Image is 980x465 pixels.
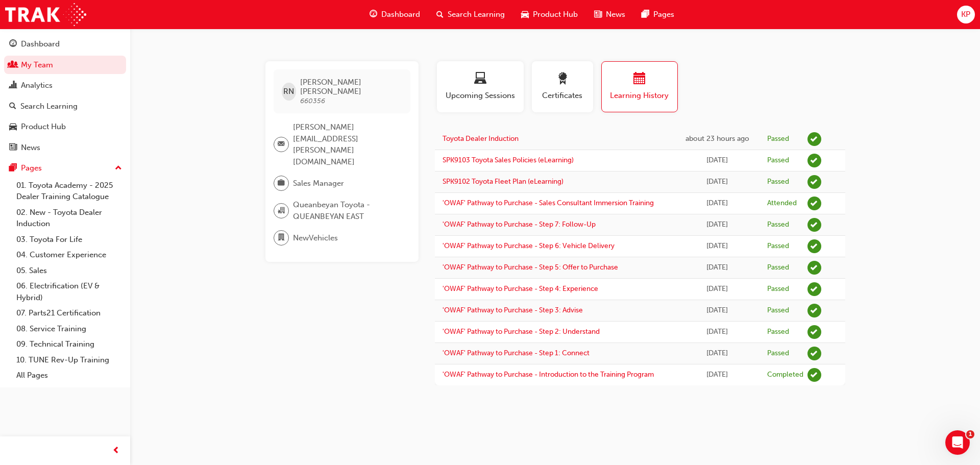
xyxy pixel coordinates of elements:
div: Analytics [21,80,53,91]
a: 'OWAF' Pathway to Purchase - Step 2: Understand [443,327,600,336]
span: learningRecordVerb_PASS-icon [807,175,821,189]
span: learningRecordVerb_ATTEND-icon [807,197,821,210]
button: Learning History [601,61,678,112]
span: learningRecordVerb_COMPLETE-icon [807,368,821,382]
div: Passed [767,349,789,358]
span: learningRecordVerb_PASS-icon [807,132,821,146]
div: Passed [767,306,789,315]
div: Attended [767,199,797,208]
a: News [4,138,126,157]
div: Mon Sep 15 2025 13:24:55 GMT+1000 (Australian Eastern Standard Time) [683,219,752,231]
a: 'OWAF' Pathway to Purchase - Step 4: Experience [443,284,598,293]
span: Product Hub [533,9,578,20]
a: Analytics [4,76,126,95]
div: Passed [767,241,789,251]
span: News [606,9,625,20]
a: 06. Electrification (EV & Hybrid) [12,278,126,305]
a: Search Learning [4,97,126,116]
a: SPK9102 Toyota Fleet Plan (eLearning) [443,177,563,186]
span: calendar-icon [633,72,646,86]
span: prev-icon [112,445,120,457]
img: Trak [5,3,86,26]
span: guage-icon [370,8,377,21]
button: KP [957,6,975,23]
button: Upcoming Sessions [437,61,524,112]
div: Search Learning [20,101,78,112]
a: Product Hub [4,117,126,136]
span: learningRecordVerb_PASS-icon [807,347,821,360]
span: NewVehicles [293,232,338,244]
button: Pages [4,159,126,178]
span: chart-icon [9,81,17,90]
div: Passed [767,284,789,294]
div: Passed [767,134,789,144]
span: guage-icon [9,40,17,49]
span: learningRecordVerb_PASS-icon [807,325,821,339]
span: news-icon [594,8,602,21]
span: email-icon [278,138,285,151]
span: news-icon [9,143,17,153]
span: RN [283,86,294,97]
a: 08. Service Training [12,321,126,337]
span: Sales Manager [293,178,344,189]
button: DashboardMy TeamAnalyticsSearch LearningProduct HubNews [4,33,126,159]
span: 1 [966,430,974,438]
div: Passed [767,177,789,187]
a: 05. Sales [12,263,126,279]
a: 10. TUNE Rev-Up Training [12,352,126,368]
span: laptop-icon [474,72,486,86]
a: 'OWAF' Pathway to Purchase - Step 5: Offer to Purchase [443,263,618,272]
div: Mon Sep 29 2025 16:58:01 GMT+1000 (Australian Eastern Standard Time) [683,155,752,166]
span: pages-icon [642,8,649,21]
span: search-icon [436,8,444,21]
span: car-icon [521,8,529,21]
a: SPK9103 Toyota Sales Policies (eLearning) [443,156,574,164]
div: Thu Sep 11 2025 15:13:36 GMT+1000 (Australian Eastern Standard Time) [683,283,752,295]
span: people-icon [9,61,17,70]
a: Dashboard [4,35,126,54]
div: Mon Sep 08 2025 13:41:56 GMT+1000 (Australian Eastern Standard Time) [683,305,752,316]
span: up-icon [115,162,122,175]
a: 'OWAF' Pathway to Purchase - Step 3: Advise [443,306,583,314]
a: 02. New - Toyota Dealer Induction [12,205,126,232]
a: All Pages [12,368,126,383]
div: Sat Sep 13 2025 11:02:25 GMT+1000 (Australian Eastern Standard Time) [683,262,752,274]
div: Passed [767,263,789,273]
a: 01. Toyota Academy - 2025 Dealer Training Catalogue [12,178,126,205]
span: department-icon [278,231,285,244]
div: Pages [21,162,42,174]
a: guage-iconDashboard [361,4,428,25]
span: search-icon [9,102,16,111]
div: Thu Aug 21 2025 14:21:56 GMT+1000 (Australian Eastern Standard Time) [683,348,752,359]
div: Thu Aug 21 2025 11:46:13 GMT+1000 (Australian Eastern Standard Time) [683,369,752,381]
div: Tue Sep 23 2025 09:00:00 GMT+1000 (Australian Eastern Standard Time) [683,198,752,209]
div: Mon Sep 15 2025 13:03:06 GMT+1000 (Australian Eastern Standard Time) [683,240,752,252]
span: car-icon [9,123,17,132]
a: 03. Toyota For Life [12,232,126,248]
div: Mon Sep 29 2025 16:52:33 GMT+1000 (Australian Eastern Standard Time) [683,176,752,188]
span: learningRecordVerb_PASS-icon [807,239,821,253]
span: pages-icon [9,164,17,173]
span: Search Learning [448,9,505,20]
span: organisation-icon [278,204,285,217]
div: Passed [767,156,789,165]
button: Certificates [532,61,593,112]
span: award-icon [556,72,569,86]
span: learningRecordVerb_PASS-icon [807,282,821,296]
div: Product Hub [21,121,66,133]
span: Queanbeyan Toyota - QUEANBEYAN EAST [293,199,402,222]
span: learningRecordVerb_PASS-icon [807,261,821,275]
span: learningRecordVerb_PASS-icon [807,304,821,317]
div: News [21,142,40,154]
a: 'OWAF' Pathway to Purchase - Sales Consultant Immersion Training [443,199,654,207]
span: Upcoming Sessions [445,90,516,102]
span: briefcase-icon [278,177,285,190]
span: KP [961,9,970,20]
span: Certificates [540,90,585,102]
a: pages-iconPages [633,4,682,25]
a: 09. Technical Training [12,336,126,352]
span: Dashboard [381,9,420,20]
a: 'OWAF' Pathway to Purchase - Step 6: Vehicle Delivery [443,241,615,250]
a: 'OWAF' Pathway to Purchase - Step 1: Connect [443,349,590,357]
